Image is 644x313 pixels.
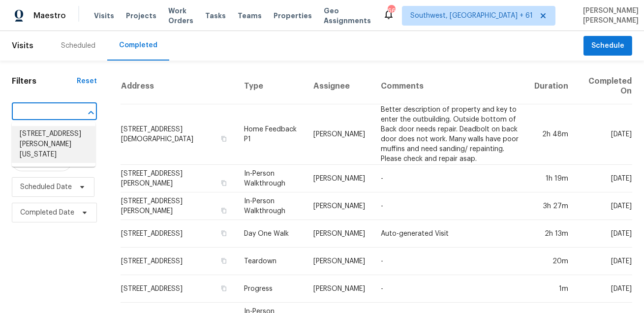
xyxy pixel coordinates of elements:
[526,104,576,165] td: 2h 48m
[526,275,576,303] td: 1m
[306,165,373,192] td: [PERSON_NAME]
[238,11,262,21] span: Teams
[576,248,632,275] td: [DATE]
[526,248,576,275] td: 20m
[12,126,95,163] li: [STREET_ADDRESS][PERSON_NAME][US_STATE]
[77,76,97,86] div: Reset
[306,220,373,248] td: [PERSON_NAME]
[410,11,533,21] span: Southwest, [GEOGRAPHIC_DATA] + 61
[121,192,236,220] td: [STREET_ADDRESS][PERSON_NAME]
[576,275,632,303] td: [DATE]
[526,165,576,192] td: 1h 19m
[236,68,305,104] th: Type
[236,220,305,248] td: Day One Walk
[33,11,66,21] span: Maestro
[121,220,236,248] td: [STREET_ADDRESS]
[373,165,526,192] td: -
[576,220,632,248] td: [DATE]
[168,6,193,26] span: Work Orders
[576,68,632,104] th: Completed On
[119,40,157,50] div: Completed
[306,192,373,220] td: [PERSON_NAME]
[373,192,526,220] td: -
[121,248,236,275] td: [STREET_ADDRESS]
[20,182,72,192] span: Scheduled Date
[219,179,228,188] button: Copy Address
[306,248,373,275] td: [PERSON_NAME]
[205,12,226,19] span: Tasks
[219,206,228,215] button: Copy Address
[20,208,74,218] span: Completed Date
[306,275,373,303] td: [PERSON_NAME]
[388,6,395,16] div: 669
[84,106,98,120] button: Close
[373,220,526,248] td: Auto-generated Visit
[583,36,632,56] button: Schedule
[373,248,526,275] td: -
[579,6,639,26] span: [PERSON_NAME] [PERSON_NAME]
[373,68,526,104] th: Comments
[12,76,77,86] h1: Filters
[219,284,228,293] button: Copy Address
[12,105,69,120] input: Search for an address...
[219,229,228,238] button: Copy Address
[236,248,305,275] td: Teardown
[236,192,305,220] td: In-Person Walkthrough
[324,6,371,26] span: Geo Assignments
[373,104,526,165] td: Better description of property and key to enter the outbuilding. Outside bottom of Back door need...
[306,104,373,165] td: [PERSON_NAME]
[236,165,305,192] td: In-Person Walkthrough
[121,275,236,303] td: [STREET_ADDRESS]
[236,275,305,303] td: Progress
[121,165,236,192] td: [STREET_ADDRESS][PERSON_NAME]
[236,104,305,165] td: Home Feedback P1
[274,11,312,21] span: Properties
[576,192,632,220] td: [DATE]
[373,275,526,303] td: -
[94,11,114,21] span: Visits
[306,68,373,104] th: Assignee
[576,165,632,192] td: [DATE]
[219,134,228,143] button: Copy Address
[219,256,228,265] button: Copy Address
[61,41,95,51] div: Scheduled
[576,104,632,165] td: [DATE]
[121,104,236,165] td: [STREET_ADDRESS][DEMOGRAPHIC_DATA]
[12,35,33,57] span: Visits
[526,68,576,104] th: Duration
[121,68,236,104] th: Address
[591,40,624,52] span: Schedule
[126,11,156,21] span: Projects
[526,192,576,220] td: 3h 27m
[526,220,576,248] td: 2h 13m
